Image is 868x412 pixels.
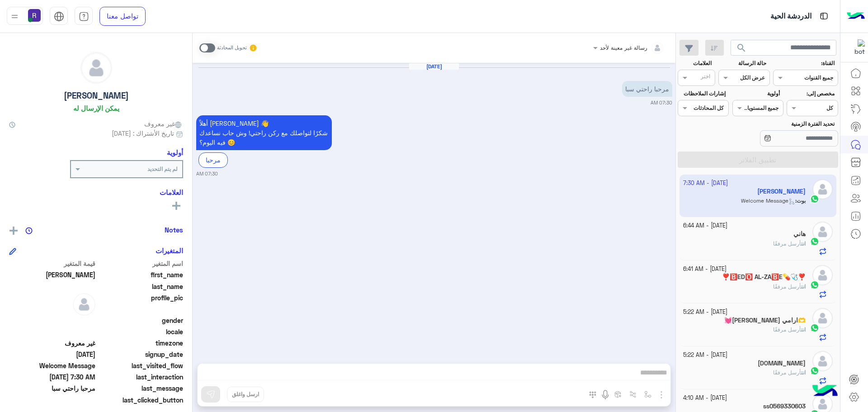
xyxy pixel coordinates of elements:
button: تطبيق الفلاتر [678,152,838,168]
span: قيمة المتغير [9,259,95,268]
a: تواصل معنا [99,7,146,26]
span: أرسل مرفقًا [773,283,801,290]
span: last_interaction [97,372,184,382]
h6: Notes [165,226,183,234]
span: أرسل مرفقًا [773,369,801,376]
label: تحديد الفترة الزمنية [733,120,835,128]
h5: [PERSON_NAME] [64,90,129,101]
img: tab [54,11,64,22]
span: last_message [97,384,184,393]
span: locale [97,327,184,336]
img: WhatsApp [810,323,819,332]
span: تاريخ الأشتراك : [DATE] [112,128,174,138]
img: defaultAdmin.png [812,265,833,285]
span: signup_date [97,350,184,359]
img: Logo [847,7,865,26]
span: timezone [97,338,184,348]
div: اختر [701,72,712,83]
span: last_name [97,282,184,291]
img: WhatsApp [810,366,819,375]
span: أرسل مرفقًا [773,240,801,247]
img: defaultAdmin.png [73,293,95,316]
span: gender [97,316,184,325]
h5: 🫶ارامي ابو راشد💓 [724,317,806,324]
span: null [9,395,95,405]
div: مرحبا [198,152,228,167]
span: انت [801,369,806,376]
small: [DATE] - 6:41 AM [683,265,726,274]
button: ارسل واغلق [227,387,264,402]
span: 2025-10-14T04:30:25.98Z [9,372,95,382]
span: Welcome Message [9,361,95,370]
span: first_name [97,270,184,279]
p: الدردشة الحية [770,10,811,23]
span: غير معروف [144,119,183,128]
h5: هاني [793,230,806,238]
img: tab [79,11,89,22]
img: profile [9,11,20,22]
b: لم يتم التحديد [147,166,178,172]
img: 322853014244696 [849,39,865,56]
small: [DATE] - 4:10 AM [683,394,727,403]
small: تحويل المحادثة [217,44,247,52]
label: العلامات [679,59,712,67]
small: 07:30 AM [196,170,218,177]
h6: [DATE] [409,63,459,70]
button: search [731,40,753,59]
img: defaultAdmin.png [81,52,112,83]
h5: ❣️🅱️ED🅾️ AL-ZA🅱️E💊🩺❣️ [722,273,806,281]
small: [DATE] - 6:44 AM [683,222,727,230]
span: انت [801,240,806,247]
a: tab [75,7,93,26]
small: [DATE] - 5:22 AM [683,351,727,360]
label: أولوية [733,90,780,98]
img: defaultAdmin.png [812,351,833,371]
span: null [9,327,95,336]
small: 07:30 AM [651,99,672,106]
span: search [736,43,747,53]
span: انت [801,283,806,290]
span: مرحبا راحتي سبا [9,384,95,393]
p: 14/10/2025, 7:30 AM [622,81,672,97]
img: WhatsApp [810,237,819,246]
span: last_visited_flow [97,361,184,370]
label: حالة الرسالة [720,59,766,67]
span: profile_pic [97,293,184,314]
h6: المتغيرات [156,246,183,255]
span: أرسل مرفقًا [773,326,801,333]
img: add [9,227,18,235]
span: اسم المتغير [97,259,184,268]
h5: ss0569330603 [763,403,806,410]
img: tab [818,10,830,22]
label: القناة: [774,59,835,67]
span: null [9,316,95,325]
img: defaultAdmin.png [812,308,833,328]
img: userImage [28,9,41,22]
h6: العلامات [9,188,183,196]
label: مخصص إلى: [788,90,835,98]
img: notes [25,227,33,234]
span: last_clicked_button [97,395,184,405]
small: [DATE] - 5:22 AM [683,308,727,317]
label: إشارات الملاحظات [679,90,725,98]
h6: أولوية [167,148,183,156]
img: WhatsApp [810,280,819,289]
img: defaultAdmin.png [812,222,833,242]
p: 14/10/2025, 7:30 AM [196,115,332,150]
h6: يمكن الإرسال له [73,104,119,112]
span: انت [801,326,806,333]
h5: Ch.ge [758,360,806,367]
span: 2025-10-14T04:30:25.985Z [9,350,95,359]
span: رسالة غير معينة لأحد [600,44,647,51]
span: MUSTAFA [9,270,95,279]
span: غير معروف [9,338,95,348]
img: hulul-logo.png [809,376,841,407]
